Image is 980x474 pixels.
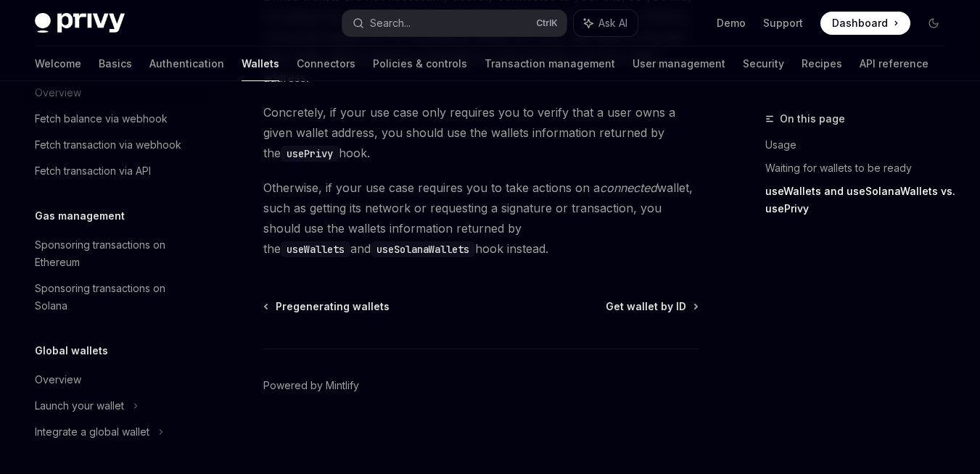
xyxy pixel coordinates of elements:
a: Demo [717,16,746,30]
a: Overview [23,367,209,393]
img: dark logo [35,13,125,33]
a: Policies & controls [373,46,467,81]
button: Search...CtrlK [342,10,567,36]
em: connected [600,180,657,195]
div: Fetch balance via webhook [35,110,168,128]
a: Wallets [242,46,279,81]
h5: Gas management [35,207,125,225]
div: Integrate a global wallet [35,423,149,441]
a: Sponsoring transactions on Ethereum [23,232,209,275]
a: Waiting for wallets to be ready [765,157,957,180]
a: Pregenerating wallets [265,299,390,314]
div: Sponsoring transactions on Ethereum [35,236,200,271]
a: Fetch transaction via API [23,158,209,184]
span: Otherwise, if your use case requires you to take actions on a wallet, such as getting its network... [263,178,699,259]
code: usePrivy [281,146,339,162]
a: Fetch balance via webhook [23,106,209,132]
span: On this page [780,110,845,128]
span: Ask AI [598,16,627,30]
span: Dashboard [832,16,888,30]
a: Powered by Mintlify [263,378,359,393]
a: useWallets and useSolanaWallets vs. usePrivy [765,180,957,220]
span: Ctrl K [536,17,558,29]
div: Search... [370,14,411,32]
div: Fetch transaction via webhook [35,136,181,154]
a: Fetch transaction via webhook [23,132,209,158]
button: Ask AI [574,10,638,36]
a: API reference [860,46,928,81]
a: Support [763,16,803,30]
code: useSolanaWallets [371,241,475,257]
div: Sponsoring transactions on Solana [35,280,200,315]
a: Sponsoring transactions on Solana [23,275,209,319]
div: Overview [35,371,81,388]
a: Get wallet by ID [606,299,697,314]
a: Basics [99,46,132,81]
button: Toggle dark mode [922,12,945,35]
span: Get wallet by ID [606,299,686,314]
a: Connectors [297,46,355,81]
a: Usage [765,133,957,157]
div: Launch your wallet [35,397,124,415]
h5: Global wallets [35,342,108,359]
a: Recipes [802,46,842,81]
span: Concretely, if your use case only requires you to verify that a user owns a given wallet address,... [263,102,699,163]
a: User management [633,46,725,81]
a: Security [743,46,784,81]
a: Welcome [35,46,81,81]
div: Fetch transaction via API [35,162,151,180]
code: useWallets [281,241,350,257]
span: Pregenerating wallets [276,299,390,314]
a: Dashboard [820,12,910,35]
a: Authentication [149,46,224,81]
a: Transaction management [485,46,615,81]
